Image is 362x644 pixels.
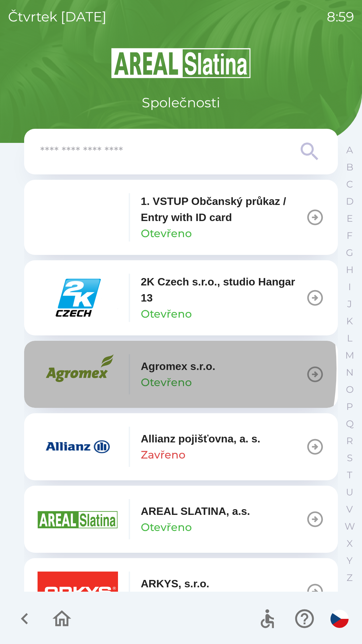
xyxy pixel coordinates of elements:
[141,576,209,592] p: ARKYS, s.r.o.
[341,210,358,227] button: E
[341,484,358,501] button: U
[24,486,338,553] button: AREAL SLATINA, a.s.Otevřeno
[341,535,358,552] button: X
[341,296,358,313] button: J
[142,93,220,113] p: Společnosti
[38,354,118,394] img: 33c739ec-f83b-42c3-a534-7980a31bd9ae.png
[347,298,352,310] p: J
[348,281,351,293] p: I
[346,486,353,498] p: U
[341,467,358,484] button: T
[341,501,358,518] button: V
[347,469,352,481] p: T
[346,367,354,378] p: N
[341,176,358,193] button: C
[24,341,338,408] button: Agromex s.r.o.Otevřeno
[341,313,358,330] button: K
[346,247,353,259] p: G
[24,260,338,335] button: 2K Czech s.r.o., studio Hangar 13Otevřeno
[141,503,250,519] p: AREAL SLATINA, a.s.
[341,518,358,535] button: W
[341,569,358,586] button: Z
[346,178,353,190] p: C
[38,499,118,539] img: aad3f322-fb90-43a2-be23-5ead3ef36ce5.png
[346,161,353,173] p: B
[347,555,353,567] p: Y
[341,449,358,467] button: S
[141,274,306,306] p: 2K Czech s.r.o., studio Hangar 13
[327,7,354,27] p: 8:59
[341,398,358,415] button: P
[341,278,358,296] button: I
[38,427,118,467] img: f3415073-8ef0-49a2-9816-fbbc8a42d535.png
[141,225,192,241] p: Otevřeno
[24,413,338,480] button: Allianz pojišťovna, a. s.Zavřeno
[347,230,353,241] p: F
[346,384,354,395] p: O
[341,381,358,398] button: O
[38,197,118,237] img: 79c93659-7a2c-460d-85f3-2630f0b529cc.png
[141,358,215,374] p: Agromex s.r.o.
[347,332,352,344] p: L
[330,610,349,628] img: cs flag
[341,347,358,364] button: M
[346,196,354,207] p: D
[347,452,353,464] p: S
[141,306,192,322] p: Otevřeno
[341,330,358,347] button: L
[24,47,338,79] img: Logo
[346,315,353,327] p: K
[347,572,353,584] p: Z
[346,264,354,276] p: H
[341,142,358,159] button: A
[24,558,338,625] button: ARKYS, s.r.o.Otevřeno
[24,180,338,255] button: 1. VSTUP Občanský průkaz / Entry with ID cardOtevřeno
[141,374,192,390] p: Otevřeno
[347,213,353,224] p: E
[346,503,353,515] p: V
[346,418,354,430] p: Q
[346,144,353,156] p: A
[347,538,353,549] p: X
[8,7,107,27] p: čtvrtek [DATE]
[341,552,358,569] button: Y
[341,364,358,381] button: N
[345,521,355,532] p: W
[38,278,118,318] img: 46855577-05aa-44e5-9e88-426d6f140dc0.png
[341,159,358,176] button: B
[345,350,354,361] p: M
[346,435,353,447] p: R
[38,572,118,612] img: 5feb7022-72b1-49ea-9745-3ad821b03008.png
[341,244,358,261] button: G
[341,415,358,432] button: Q
[141,447,185,463] p: Zavřeno
[341,432,358,449] button: R
[346,401,353,413] p: P
[341,193,358,210] button: D
[341,261,358,278] button: H
[141,431,260,447] p: Allianz pojišťovna, a. s.
[341,227,358,244] button: F
[141,193,306,225] p: 1. VSTUP Občanský průkaz / Entry with ID card
[141,519,192,535] p: Otevřeno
